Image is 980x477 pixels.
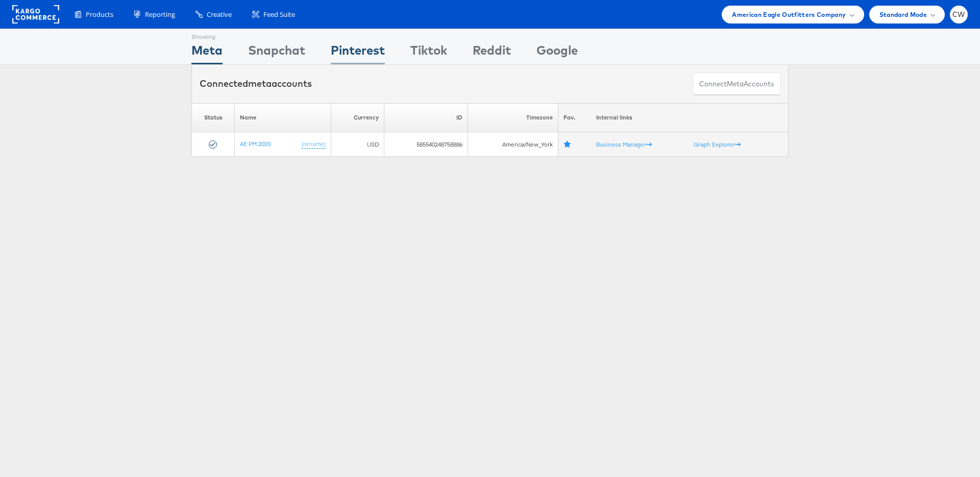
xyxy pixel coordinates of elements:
div: Tiktok [410,41,447,64]
span: Reporting [145,10,175,19]
th: Status [192,103,235,132]
div: Pinterest [331,41,385,64]
a: Business Manager [596,140,652,148]
td: USD [331,132,384,157]
span: Standard Mode [879,9,927,20]
span: Creative [207,10,232,19]
div: Reddit [473,41,511,64]
a: Graph Explorer [694,140,741,148]
div: Google [536,41,578,64]
td: 585540248758886 [384,132,468,157]
div: Connected accounts [200,77,312,90]
button: ConnectmetaAccounts [693,73,780,96]
a: (rename) [302,140,326,149]
span: CW [952,11,965,18]
th: Timezone [468,103,558,132]
span: Products [86,10,113,19]
div: Showing [191,29,223,41]
span: meta [727,79,744,89]
td: America/New_York [468,132,558,157]
th: Name [235,103,331,132]
span: American Eagle Outfitters Company [732,9,846,20]
div: Meta [191,41,223,64]
th: ID [384,103,468,132]
th: Currency [331,103,384,132]
span: meta [248,78,272,89]
a: AE PM 2020 [240,140,271,148]
div: Snapchat [248,41,305,64]
span: Feed Suite [263,10,295,19]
